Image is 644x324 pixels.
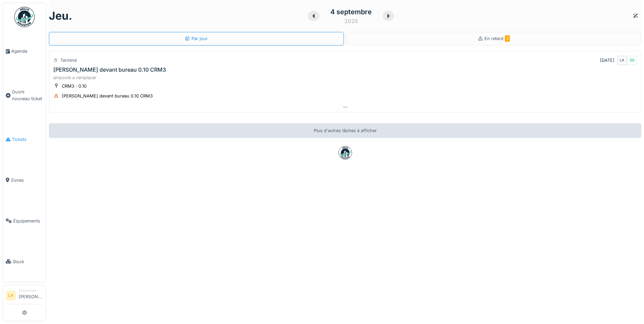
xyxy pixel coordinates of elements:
[6,288,43,304] a: LA Technicien[PERSON_NAME]
[6,290,16,301] li: LA
[12,136,43,143] span: Tickets
[53,74,637,81] div: ampoule a remplacer
[344,17,358,25] div: 2025
[338,146,352,160] img: badge-BVDL4wpA.svg
[14,7,35,27] img: Badge_color-CXgf-gQk.svg
[19,288,43,303] li: [PERSON_NAME]
[11,48,43,54] span: Agenda
[19,288,43,293] div: Technicien
[330,7,372,17] div: 4 septembre
[627,56,637,65] div: BB
[13,258,43,265] span: Stock
[3,31,46,72] a: Agenda
[62,93,153,99] div: [PERSON_NAME] devant bureau 0.10 CRM3
[49,123,641,138] div: Plus d'autres tâches à afficher
[62,83,87,89] div: CRM3 : 0.10
[3,200,46,241] a: Équipements
[3,241,46,282] a: Stock
[12,89,43,102] span: Ouvrir nouveau ticket
[185,35,208,42] div: Par jour
[13,218,43,224] span: Équipements
[617,56,627,65] div: LA
[484,36,510,41] span: En retard
[53,67,166,73] div: [PERSON_NAME] devant bureau 0.10 CRM3
[60,57,77,64] div: Terminé
[3,119,46,160] a: Tickets
[11,177,43,183] span: Zones
[505,35,510,42] span: 3
[3,160,46,200] a: Zones
[3,72,46,119] a: Ouvrir nouveau ticket
[49,10,72,22] h1: jeu.
[600,57,614,64] div: [DATE]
